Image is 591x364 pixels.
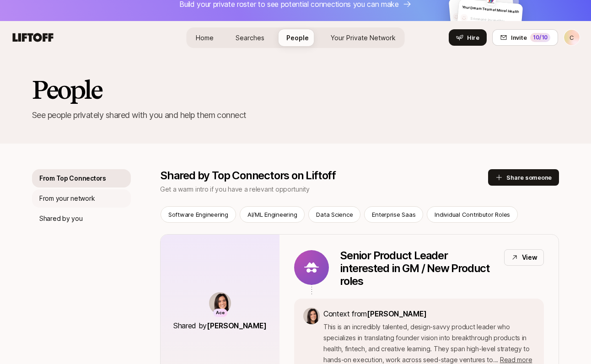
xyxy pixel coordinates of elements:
[247,210,297,219] p: AI/ML Engineering
[236,34,264,42] span: Searches
[196,34,214,42] span: Home
[470,16,519,26] p: Someone incredible
[216,309,225,317] p: Ace
[467,33,479,42] span: Hire
[530,33,550,42] div: 10 /10
[168,210,228,219] p: Software Engineering
[173,320,267,332] p: Shared by
[323,29,403,46] a: Your Private Network
[435,210,510,219] p: Individual Contributor Roles
[32,109,559,122] p: See people privately shared with you and help them connect
[500,356,532,364] span: Read more
[522,252,537,263] p: View
[39,213,82,224] p: Shared by you
[32,76,102,103] h2: People
[323,308,535,320] p: Context from
[207,321,267,330] span: [PERSON_NAME]
[462,5,519,14] span: Your Dream Team at Mural Health
[488,169,559,186] button: Share someone
[449,29,487,46] button: Hire
[372,210,415,219] p: Enterprise Saas
[452,12,461,21] img: default-avatar.svg
[160,184,488,195] p: Get a warm intro if you have a relevant opportunity
[331,34,396,42] span: Your Private Network
[39,193,95,204] p: From your network
[511,33,527,42] span: Invite
[570,35,574,41] p: C
[209,292,231,314] img: 71d7b91d_d7cb_43b4_a7ea_a9b2f2cc6e03.jpg
[492,29,558,46] button: Invite10/10
[316,210,353,219] p: Data Science
[340,249,497,288] p: Senior Product Leader interested in GM / New Product roles
[188,29,221,46] a: Home
[286,34,309,42] span: People
[367,309,427,318] span: [PERSON_NAME]
[564,29,580,46] button: C
[279,29,316,46] a: People
[39,173,106,184] p: From Top Connectors
[460,14,468,22] img: default-avatar.svg
[160,169,488,182] p: Shared by Top Connectors on Liftoff
[228,29,272,46] a: Searches
[303,308,320,324] img: 71d7b91d_d7cb_43b4_a7ea_a9b2f2cc6e03.jpg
